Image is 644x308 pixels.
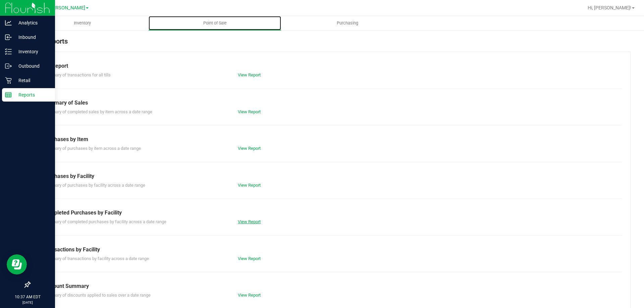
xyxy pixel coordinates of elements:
div: Purchases by Item [43,135,617,143]
span: Summary of purchases by facility across a date range [43,183,145,188]
a: Purchasing [281,16,414,30]
a: View Report [238,146,261,151]
span: Summary of discounts applied to sales over a date range [43,293,151,298]
a: View Report [238,219,261,224]
div: Purchases by Facility [43,172,617,180]
a: View Report [238,183,261,188]
a: Point of Sale [149,16,281,30]
div: Discount Summary [43,282,617,290]
div: Transactions by Facility [43,246,617,254]
p: 10:37 AM EDT [3,294,52,300]
span: Summary of completed purchases by facility across a date range [43,219,166,224]
inline-svg: Inventory [5,48,12,55]
span: Summary of transactions for all tills [43,72,111,77]
a: View Report [238,109,261,114]
a: Inventory [16,16,149,30]
iframe: Resource center [7,254,27,274]
div: Till Report [43,62,617,70]
p: Reports [12,91,52,99]
inline-svg: Retail [5,77,12,84]
p: Inbound [12,33,52,41]
p: Outbound [12,62,52,70]
inline-svg: Outbound [5,63,12,69]
p: Retail [12,76,52,84]
span: Summary of purchases by item across a date range [43,146,141,151]
p: [DATE] [3,300,52,305]
p: Inventory [12,48,52,56]
div: Completed Purchases by Facility [43,209,617,217]
span: [PERSON_NAME] [48,5,85,11]
inline-svg: Inbound [5,34,12,41]
span: Purchasing [328,20,367,26]
span: Summary of completed sales by item across a date range [43,109,152,114]
span: Hi, [PERSON_NAME]! [588,5,631,10]
inline-svg: Reports [5,91,12,98]
inline-svg: Analytics [5,19,12,26]
p: Analytics [12,19,52,27]
a: View Report [238,72,261,77]
div: Summary of Sales [43,99,617,107]
span: Point of Sale [194,20,236,26]
div: POS Reports [30,36,631,52]
span: Inventory [65,20,100,26]
span: Summary of transactions by facility across a date range [43,256,149,261]
a: View Report [238,256,261,261]
a: View Report [238,293,261,298]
